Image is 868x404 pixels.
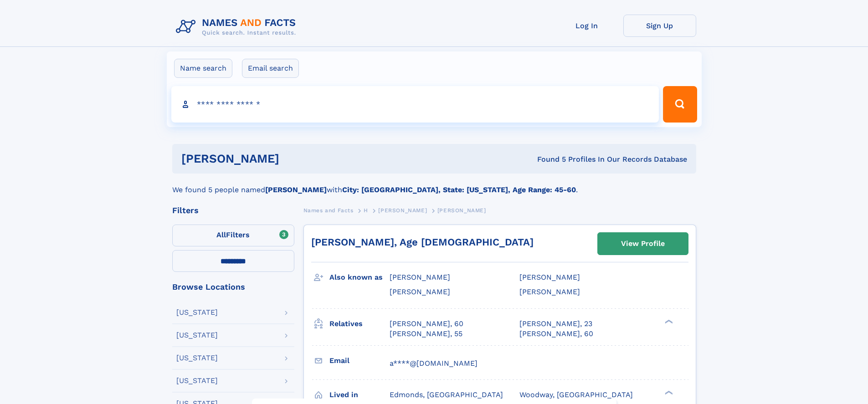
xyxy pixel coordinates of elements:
a: Sign Up [623,15,696,37]
a: [PERSON_NAME], 23 [519,319,592,329]
div: ❯ [663,318,673,324]
span: All [216,230,226,239]
div: [US_STATE] [176,309,218,316]
div: [US_STATE] [176,354,218,362]
span: [PERSON_NAME] [378,207,427,214]
img: Logo Names and Facts [172,15,303,39]
a: [PERSON_NAME], Age [DEMOGRAPHIC_DATA] [311,236,534,248]
h1: [PERSON_NAME] [181,153,408,164]
button: Search Button [663,86,697,123]
div: View Profile [621,233,665,254]
h3: Relatives [329,316,390,332]
span: [PERSON_NAME] [519,287,580,296]
h3: Lived in [329,387,390,403]
label: Name search [174,59,232,78]
div: We found 5 people named with . [172,174,696,195]
label: Filters [172,225,294,246]
a: Names and Facts [303,205,354,216]
span: H [364,207,368,214]
h3: Email [329,353,390,368]
span: [PERSON_NAME] [519,273,580,281]
div: Filters [172,206,294,215]
a: [PERSON_NAME], 60 [390,319,463,329]
span: Edmonds, [GEOGRAPHIC_DATA] [390,390,503,399]
div: ❯ [663,389,673,395]
input: search input [171,86,659,123]
label: Email search [242,59,299,78]
div: Found 5 Profiles In Our Records Database [408,154,687,164]
a: H [364,205,368,216]
div: [US_STATE] [176,377,218,384]
div: Browse Locations [172,283,294,291]
a: [PERSON_NAME], 60 [519,329,593,339]
span: [PERSON_NAME] [437,207,486,214]
a: [PERSON_NAME] [378,205,427,216]
span: Woodway, [GEOGRAPHIC_DATA] [519,390,633,399]
a: Log In [550,15,623,37]
a: View Profile [598,233,688,255]
a: [PERSON_NAME], 55 [390,329,462,339]
span: [PERSON_NAME] [390,287,450,296]
span: [PERSON_NAME] [390,273,450,281]
div: [US_STATE] [176,332,218,339]
h3: Also known as [329,270,390,285]
b: [PERSON_NAME] [265,185,327,194]
b: City: [GEOGRAPHIC_DATA], State: [US_STATE], Age Range: 45-60 [342,185,576,194]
